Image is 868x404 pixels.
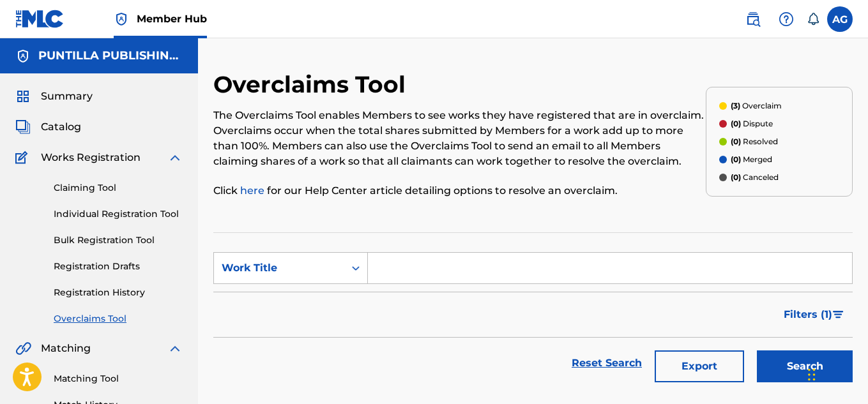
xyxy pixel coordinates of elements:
span: Member Hub [137,11,207,26]
img: expand [167,341,183,356]
button: Search [757,350,853,382]
p: Canceled [731,172,779,183]
h2: Overclaims Tool [213,70,412,99]
img: Top Rightsholder [114,11,129,27]
img: search [745,11,761,27]
a: Bulk Registration Tool [54,234,183,247]
div: Widget de chat [804,343,868,404]
img: Catalog [15,119,31,135]
img: Accounts [15,49,31,64]
div: Help [773,6,799,32]
span: Summary [41,89,93,104]
a: Claiming Tool [54,181,183,195]
a: here [240,184,267,197]
img: MLC Logo [15,10,65,28]
a: SummarySummary [15,89,93,104]
span: Filters ( 1 ) [784,307,832,322]
form: Search Form [213,252,853,389]
span: Matching [41,341,91,356]
p: Click for our Help Center article detailing options to resolve an overclaim. [213,183,706,198]
span: (3) [731,101,740,110]
span: Works Registration [41,150,141,165]
span: (0) [731,154,741,164]
img: Summary [15,89,31,104]
iframe: Resource Center [832,241,868,343]
span: (0) [731,172,741,182]
div: User Menu [827,6,853,32]
p: Dispute [731,118,773,130]
span: (0) [731,119,741,128]
a: Individual Registration Tool [54,207,183,221]
iframe: Chat Widget [804,343,868,404]
div: Work Title [222,260,337,276]
button: Export [655,350,744,382]
p: Overclaim [731,100,782,112]
span: Catalog [41,119,81,135]
a: Public Search [740,6,766,32]
span: (0) [731,137,741,146]
img: expand [167,150,183,165]
a: Registration Drafts [54,260,183,273]
button: Filters (1) [776,299,853,331]
a: Registration History [54,286,183,299]
div: Arrastrar [808,355,816,394]
p: Resolved [731,136,778,147]
img: Matching [15,341,31,356]
a: CatalogCatalog [15,119,81,135]
p: Merged [731,154,772,165]
img: Works Registration [15,150,32,165]
img: help [779,11,794,27]
a: Matching Tool [54,372,183,385]
div: Notifications [807,13,819,26]
a: Overclaims Tool [54,312,183,325]
a: Reset Search [565,349,648,377]
h5: PUNTILLA PUBLISHING LLC [38,49,183,63]
p: The Overclaims Tool enables Members to see works they have registered that are in overclaim. Over... [213,108,706,169]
